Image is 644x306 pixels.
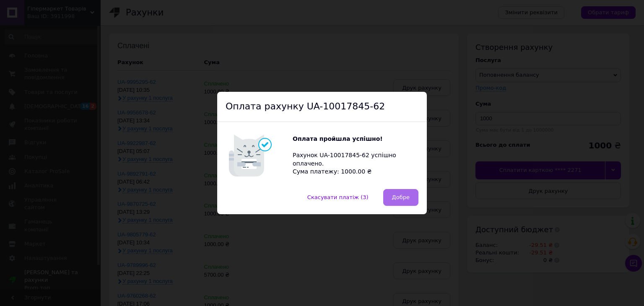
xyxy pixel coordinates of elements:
img: Котик говорить Оплата пройшла успішно! [226,130,293,181]
button: Добре [383,189,418,206]
div: Рахунок UA-10017845-62 успішно оплачено. Сума платежу: 1000.00 ₴ [293,135,418,176]
div: Оплата рахунку UA-10017845-62 [217,92,427,122]
button: Скасувати платіж (3) [299,189,377,206]
span: Добре [392,194,410,200]
span: Скасувати платіж (3) [307,194,369,200]
b: Оплата пройшла успішно! [293,135,383,142]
